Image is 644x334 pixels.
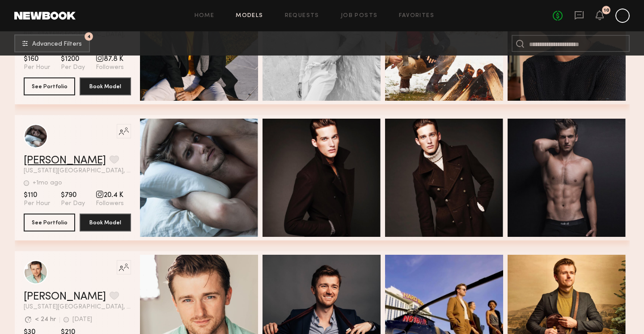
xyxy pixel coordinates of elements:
[80,77,131,95] button: Book Model
[24,155,106,166] a: [PERSON_NAME]
[195,13,215,19] a: Home
[87,34,91,39] span: 4
[14,34,90,52] button: 4Advanced Filters
[236,13,263,19] a: Models
[33,180,62,186] div: +1mo ago
[341,13,378,19] a: Job Posts
[61,200,85,208] span: Per Day
[61,55,85,64] span: $1200
[61,64,85,72] span: Per Day
[285,13,319,19] a: Requests
[24,64,50,72] span: Per Hour
[96,200,124,208] span: Followers
[61,191,85,200] span: $790
[35,317,56,323] div: < 24 hr
[24,291,106,302] a: [PERSON_NAME]
[399,13,434,19] a: Favorites
[80,214,131,231] button: Book Model
[32,41,82,47] span: Advanced Filters
[604,8,609,13] div: 10
[24,200,50,208] span: Per Hour
[24,55,50,64] span: $160
[24,77,75,95] button: See Portfolio
[72,317,92,323] div: [DATE]
[24,304,131,310] span: [US_STATE][GEOGRAPHIC_DATA], [GEOGRAPHIC_DATA]
[96,55,124,64] span: 87.8 K
[24,214,75,231] button: See Portfolio
[96,64,124,72] span: Followers
[96,191,124,200] span: 20.4 K
[24,191,50,200] span: $110
[24,168,131,174] span: [US_STATE][GEOGRAPHIC_DATA], [GEOGRAPHIC_DATA]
